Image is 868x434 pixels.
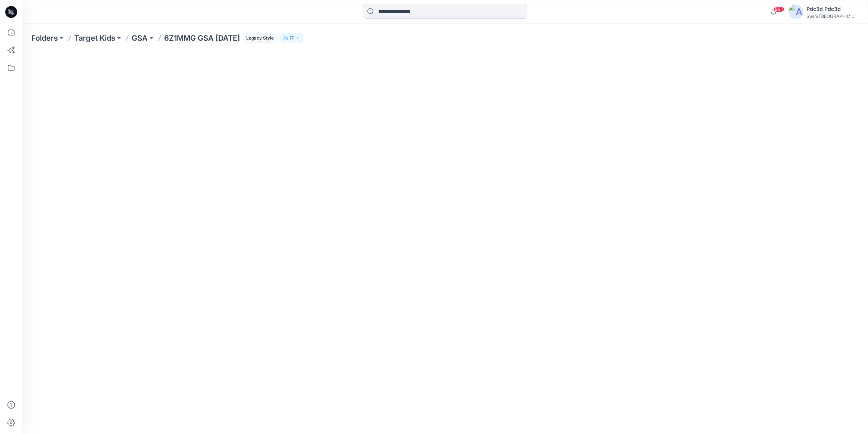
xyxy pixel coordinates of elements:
iframe: edit-style [22,52,868,434]
a: Folders [31,33,58,43]
p: 17 [289,34,294,42]
span: 99+ [773,6,784,12]
p: 6Z1MMG GSA [DATE] [164,33,240,43]
div: Pdc3d Pdc3d [806,4,859,13]
a: GSA [132,33,148,43]
button: Legacy Style [240,33,277,43]
img: avatar [789,4,803,19]
button: 17 [280,33,303,43]
a: Target Kids [74,33,115,43]
div: Swim [GEOGRAPHIC_DATA] [806,13,859,19]
span: Legacy Style [243,34,277,43]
